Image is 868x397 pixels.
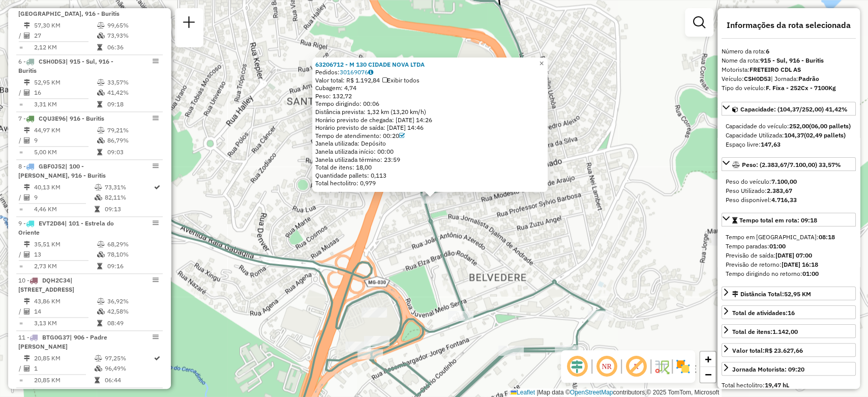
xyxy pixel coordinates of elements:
div: Valor total: R$ 1.192,84 [315,76,545,84]
i: Total de Atividades [24,137,30,144]
div: Total hectolitro: [722,381,856,390]
div: Peso Utilizado: [726,186,852,195]
i: Distância Total [24,184,30,190]
div: Tempo de atendimento: 00:20 [315,132,545,140]
td: / [18,31,23,41]
div: Pedidos: [315,68,545,76]
td: 42,58% [107,306,158,317]
span: Peso: 132,72 [315,92,352,100]
div: Janela utilizada: Depósito [315,139,545,148]
div: Previsão de saída: [726,251,852,260]
i: Tempo total em rota [97,320,102,326]
strong: 16 [788,309,795,317]
i: Distância Total [24,79,30,86]
em: Opções [153,58,159,64]
strong: 6 [766,47,769,55]
a: Exibir filtros [689,12,709,33]
i: Tempo total em rota [94,206,99,212]
span: 9 - [18,219,114,236]
span: Ocultar deslocamento [565,354,589,379]
td: 86,79% [107,135,158,146]
strong: CSH0D53 [744,75,771,82]
div: Total de itens: [732,327,798,336]
a: 63206712 - M 130 CIDADE NOVA LTDA [315,60,425,68]
i: Distância Total [24,241,30,247]
strong: 01:00 [802,270,819,277]
span: | 916 - Buritis [66,115,104,122]
td: = [18,42,23,52]
td: 41,42% [107,88,158,98]
div: Tempo dirigindo no retorno: [726,269,852,278]
strong: 08:18 [819,233,835,241]
td: 99,65% [107,20,158,31]
div: Quantidade pallets: 0,113 [315,172,545,180]
div: Peso disponível: [726,195,852,205]
div: Capacidade: (104,37/252,00) 41,42% [722,118,856,153]
strong: 2.383,67 [767,187,792,194]
td: = [18,147,23,157]
td: 96,49% [104,363,153,374]
span: Peso do veículo: [726,178,797,185]
span: Capacidade: (104,37/252,00) 41,42% [740,105,848,113]
div: Número da rota: [722,47,856,56]
a: Zoom out [700,367,715,382]
i: Total de Atividades [24,33,30,39]
span: Exibir rótulo [624,354,648,379]
a: Com service time [399,132,405,139]
strong: (06,00 pallets) [809,122,851,130]
a: Total de itens:1.142,00 [722,324,856,338]
strong: 1.142,00 [772,328,798,335]
span: 8 - [18,162,106,179]
td: 20,85 KM [34,353,94,363]
strong: 147,63 [761,140,781,148]
td: 09:16 [107,261,158,271]
div: Motorista: [722,65,856,74]
td: 09:18 [107,99,158,109]
i: % de utilização do peso [97,79,105,86]
td: 78,10% [107,249,158,260]
td: 57,30 KM [34,20,97,31]
strong: 7.100,00 [771,178,797,185]
i: % de utilização da cubagem [94,365,102,372]
em: Opções [153,115,159,121]
td: 20,85 KM [34,375,94,385]
div: Tipo do veículo: [722,83,856,93]
i: % de utilização da cubagem [94,194,102,201]
em: Opções [153,220,159,226]
div: Janela utilizada término: 23:59 [315,156,545,164]
i: Total de Atividades [24,90,30,96]
div: Capacidade Utilizada: [726,131,852,140]
a: Nova sessão e pesquisa [179,12,199,35]
td: = [18,261,23,271]
strong: 19,47 hL [765,381,789,389]
span: − [705,368,711,381]
a: Jornada Motorista: 09:20 [722,362,856,376]
a: Close popup [535,57,548,69]
div: Horário previsto de chegada: [DATE] 14:26 [315,116,545,124]
strong: FRETEIRO CDL AS [750,66,801,73]
td: 4,46 KM [34,204,94,214]
i: % de utilização do peso [97,298,105,304]
a: Zoom in [700,352,715,367]
i: Rota otimizada [154,184,160,190]
div: Previsão de retorno: [726,260,852,269]
i: % de utilização da cubagem [97,251,105,258]
i: % de utilização do peso [97,127,105,133]
img: Fluxo de ruas [653,358,670,375]
i: Total de Atividades [24,308,30,315]
a: Distância Total:52,95 KM [722,287,856,300]
span: | 915 - Sul, 916 - Buritis [18,58,113,74]
i: Tempo total em rota [97,101,102,107]
span: 11 - [18,333,107,350]
div: Horário previsto de saída: [DATE] 14:46 [315,124,545,132]
td: / [18,192,23,203]
strong: 104,37 [784,131,804,139]
div: Total hectolitro: 0,979 [315,179,545,187]
div: Tempo em [GEOGRAPHIC_DATA]: [726,233,852,242]
td: / [18,135,23,146]
td: 08:49 [107,318,158,328]
a: Capacidade: (104,37/252,00) 41,42% [722,102,856,116]
h4: Informações da rota selecionada [722,20,856,30]
td: 2,73 KM [34,261,97,271]
span: CSH0D53 [39,58,66,65]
